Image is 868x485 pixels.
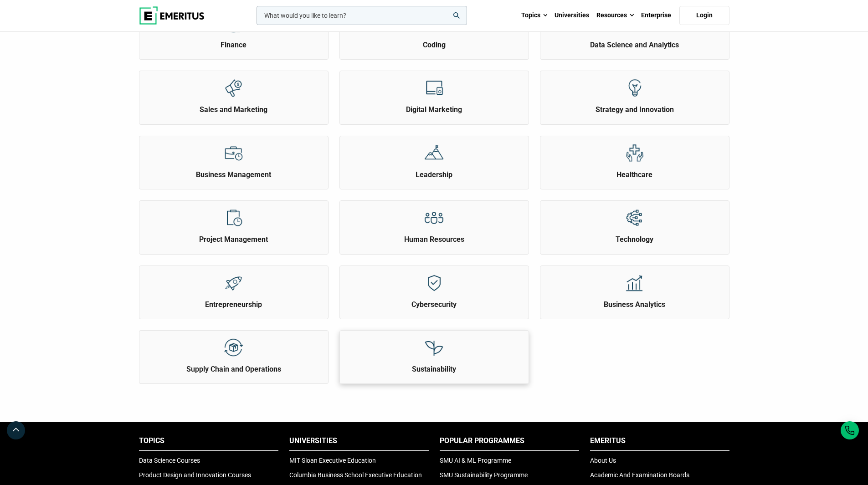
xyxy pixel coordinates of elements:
a: Explore Topics Business Analytics [540,266,729,310]
img: Explore Topics [424,208,444,228]
a: Explore Topics Business Management [139,136,328,180]
h2: Supply Chain and Operations [142,364,326,374]
a: Explore Topics Supply Chain and Operations [139,331,328,374]
a: MIT Sloan Executive Education [289,457,376,464]
a: Product Design and Innovation Courses [139,471,251,479]
img: Explore Topics [624,78,645,98]
a: Data Science Courses [139,457,200,464]
a: Explore Topics Cybersecurity [340,266,529,310]
a: Explore Topics Strategy and Innovation [540,71,729,115]
img: Explore Topics [624,143,645,163]
img: Explore Topics [223,208,244,228]
img: Explore Topics [223,337,244,358]
h2: Project Management [142,235,326,245]
img: Explore Topics [424,273,444,293]
img: Explore Topics [624,208,645,228]
a: About Us [590,457,616,464]
h2: Human Resources [342,235,526,245]
h2: Leadership [342,170,526,180]
h2: Healthcare [543,170,727,180]
h2: Business Analytics [543,300,727,310]
h2: Data Science and Analytics [543,40,727,50]
img: Explore Topics [424,337,444,358]
h2: Digital Marketing [342,105,526,115]
a: Explore Topics Sustainability [340,331,529,374]
img: Explore Topics [223,143,244,163]
h2: Strategy and Innovation [543,105,727,115]
a: Columbia Business School Executive Education [289,471,422,479]
img: Explore Topics [223,273,244,293]
a: Explore Topics Entrepreneurship [139,266,328,310]
h2: Sustainability [342,364,526,374]
h2: Finance [142,40,326,50]
a: Explore Topics Project Management [139,201,328,245]
input: woocommerce-product-search-field-0 [257,6,467,25]
a: Login [679,6,729,25]
h2: Business Management [142,170,326,180]
img: Explore Topics [624,273,645,293]
h2: Technology [543,235,727,245]
a: Explore Topics Sales and Marketing [139,71,328,115]
img: Explore Topics [424,143,444,163]
img: Explore Topics [424,78,444,98]
h2: Cybersecurity [342,300,526,310]
a: Explore Topics Digital Marketing [340,71,529,115]
a: SMU Sustainability Programme [440,471,528,479]
a: Explore Topics Leadership [340,136,529,180]
a: Explore Topics Technology [540,201,729,245]
img: Explore Topics [223,78,244,98]
h2: Sales and Marketing [142,105,326,115]
a: SMU AI & ML Programme [440,457,511,464]
a: Academic And Examination Boards [590,471,689,479]
h2: Entrepreneurship [142,300,326,310]
a: Explore Topics Healthcare [540,136,729,180]
h2: Coding [342,40,526,50]
a: Explore Topics Human Resources [340,201,529,245]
